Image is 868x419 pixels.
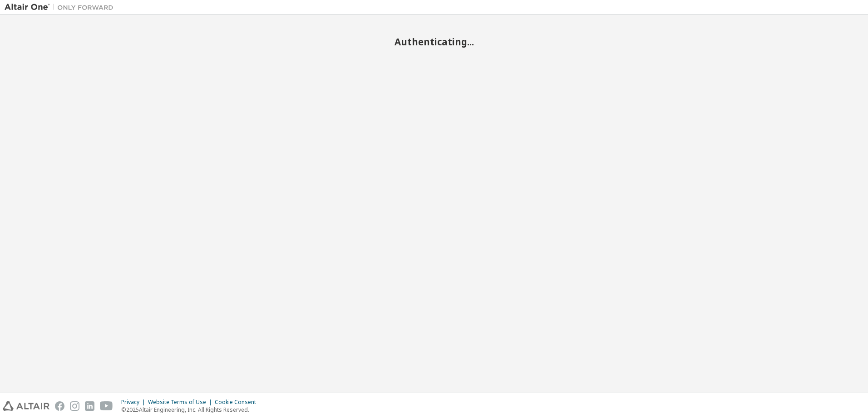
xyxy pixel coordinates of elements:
[121,399,148,406] div: Privacy
[3,401,49,411] img: altair_logo.svg
[5,36,863,48] h2: Authenticating...
[85,401,94,411] img: linkedin.svg
[100,401,113,411] img: youtube.svg
[121,406,261,414] p: © 2025 Altair Engineering, Inc. All Rights Reserved.
[148,399,215,406] div: Website Terms of Use
[215,399,261,406] div: Cookie Consent
[55,401,64,411] img: facebook.svg
[5,3,118,12] img: Altair One
[70,401,79,411] img: instagram.svg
